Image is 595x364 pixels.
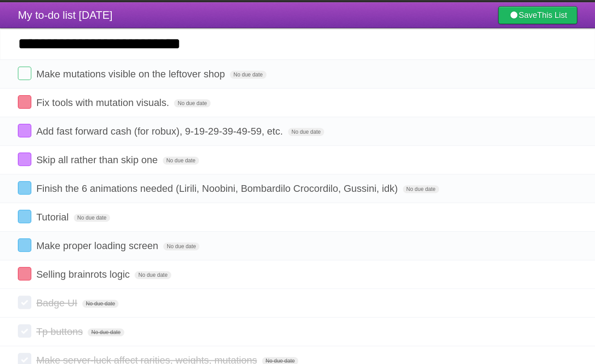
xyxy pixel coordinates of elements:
[18,296,31,309] label: Done
[36,297,80,309] span: Badge UI
[36,326,85,337] span: Tp buttons
[82,300,118,308] span: No due date
[18,67,31,80] label: Done
[18,95,31,109] label: Done
[537,11,567,20] b: This List
[36,154,160,165] span: Skip all rather than skip one
[18,9,113,21] span: My to-do list [DATE]
[288,128,324,136] span: No due date
[18,181,31,195] label: Done
[230,71,266,79] span: No due date
[36,68,227,80] span: Make mutations visible on the leftover shop
[36,97,171,108] span: Fix tools with mutation visuals.
[403,185,439,193] span: No due date
[18,210,31,223] label: Done
[18,124,31,137] label: Done
[135,271,171,279] span: No due date
[74,214,110,222] span: No due date
[36,212,71,223] span: Tutorial
[36,126,285,137] span: Add fast forward cash (for robux), 9-19-29-39-49-59, etc.
[163,157,199,165] span: No due date
[18,238,31,252] label: Done
[88,328,124,336] span: No due date
[18,152,31,166] label: Done
[498,6,577,24] a: SaveThis List
[18,267,31,280] label: Done
[36,240,160,251] span: Make proper loading screen
[18,324,31,338] label: Done
[36,269,132,280] span: Selling brainrots logic
[36,183,400,194] span: Finish the 6 animations needed (Lirili, Noobini, Bombardilo Crocordilo, Gussini, idk)
[163,242,199,250] span: No due date
[174,99,210,107] span: No due date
